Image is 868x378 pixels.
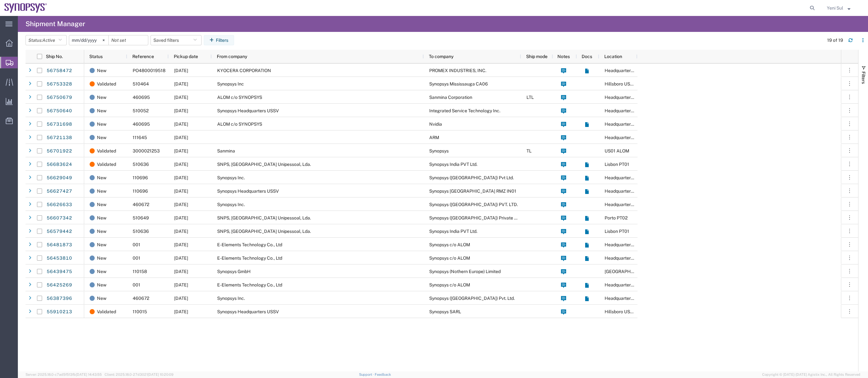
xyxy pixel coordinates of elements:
[174,202,188,207] span: 08/28/2025
[46,200,72,210] a: 56626633
[97,265,107,278] span: New
[827,37,843,44] div: 19 of 19
[429,256,470,261] span: Synopsys c/o ALOM
[217,309,279,314] span: Synopsys Headquarters USSV
[151,35,202,45] button: Saved filters
[174,296,188,301] span: 08/27/2025
[105,373,173,376] span: Client: 2025.18.0-27d3021
[605,229,629,234] span: Lisbon PT01
[174,269,188,274] span: 08/22/2025
[46,79,72,89] a: 56753328
[429,242,470,247] span: Synopsys c/o ALOM
[217,68,271,73] span: KYOCERA CORPORATION
[429,95,472,100] span: Sanmina Corporation
[46,106,72,116] a: 56750640
[89,54,103,59] span: Status
[217,108,279,113] span: Synopsys Headquarters USSV
[46,159,72,170] a: 56683624
[46,186,72,196] a: 56627427
[133,269,147,274] span: 110158
[148,373,173,376] span: [DATE] 10:20:09
[429,175,514,180] span: Synopsys (India) Pvt Ltd.
[359,373,375,376] a: Support
[46,307,72,317] a: 55910213
[46,213,72,223] a: 56607342
[827,4,859,12] button: Yeni Sul
[429,202,518,207] span: Synopsys (India) PVT. LTD.
[97,305,116,318] span: Validated
[174,95,188,100] span: 09/10/2025
[46,280,72,290] a: 56425269
[861,71,866,84] span: Filters
[429,81,488,86] span: Synopsys Mississauga CA06
[604,54,622,59] span: Location
[429,296,515,301] span: Synopsys (India) Pvt. Ltd.
[174,215,188,220] span: 09/03/2025
[133,162,149,167] span: 510636
[46,267,72,277] a: 56439475
[429,229,477,234] span: Synopsys India PVT Ltd.
[46,253,72,263] a: 56453810
[429,269,501,274] span: Synopsys (Nothern Europe) Limited
[217,162,311,167] span: SNPS, Portugal Unipessoal, Lda.
[217,81,244,86] span: Synopsys Inc
[217,256,282,261] span: E-Elements Technology Co., Ltd
[204,35,234,45] button: Filters
[605,122,646,127] span: Headquarters USSV
[605,162,629,167] span: Lisbon PT01
[97,117,107,131] span: New
[133,68,166,73] span: PO4800019518
[46,226,72,237] a: 56579442
[557,54,570,59] span: Notes
[133,215,149,220] span: 510649
[217,229,311,234] span: SNPS, Portugal Unipessoal, Lda.
[26,373,102,376] span: Server: 2025.18.0-c7ad5f513fb
[605,189,646,194] span: Headquarters USSV
[42,38,55,43] span: Active
[46,119,72,130] a: 56731698
[605,215,628,220] span: Porto PT02
[46,133,72,143] a: 56721138
[97,278,107,292] span: New
[97,104,107,117] span: New
[605,135,646,140] span: Headquarters USSV
[133,242,140,247] span: 001
[605,269,663,274] span: Munich DE24
[97,91,107,104] span: New
[97,184,107,198] span: New
[605,108,646,113] span: Headquarters USSV
[97,238,107,251] span: New
[46,146,72,156] a: 56701922
[174,189,188,194] span: 09/02/2025
[217,175,245,180] span: Synopsys Inc.
[46,66,72,76] a: 56758472
[605,296,646,301] span: Headquarters USSV
[526,148,532,153] span: TL
[26,16,85,32] h4: Shipment Manager
[174,148,188,153] span: 09/05/2025
[133,309,147,314] span: 110015
[69,35,108,45] input: Not set
[605,282,646,287] span: Headquarters USSV
[827,4,843,11] span: Yeni Sul
[217,54,247,59] span: From company
[526,54,548,59] span: Ship mode
[174,282,188,287] span: 08/11/2025
[429,215,529,220] span: Synopsys (India) Private Limited
[46,173,72,183] a: 56629049
[174,122,188,127] span: 09/08/2025
[97,131,107,144] span: New
[174,54,198,59] span: Pickup date
[132,54,154,59] span: Reference
[133,81,149,86] span: 510464
[133,95,150,100] span: 460695
[582,54,592,59] span: Docs
[97,64,107,77] span: New
[429,148,449,153] span: Synopsys
[217,242,282,247] span: E-Elements Technology Co., Ltd
[174,175,188,180] span: 09/08/2025
[97,211,107,225] span: New
[217,269,251,274] span: Synopsys GmbH
[429,135,439,140] span: ARM
[174,81,188,86] span: 09/08/2025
